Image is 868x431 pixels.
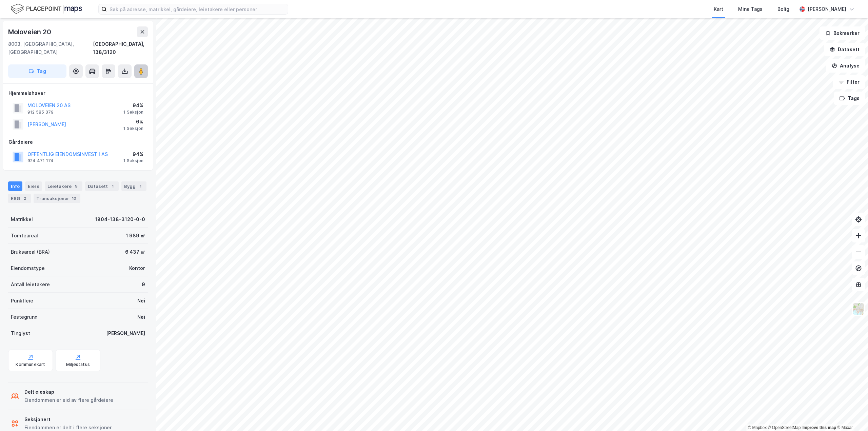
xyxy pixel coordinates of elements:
div: Punktleie [11,297,33,305]
div: 912 585 379 [27,110,54,115]
input: Søk på adresse, matrikkel, gårdeiere, leietakere eller personer [107,4,288,14]
div: Transaksjoner [34,194,80,203]
img: logo.f888ab2527a4732fd821a326f86c7f29.svg [11,3,82,15]
div: Gårdeiere [8,138,147,146]
div: [PERSON_NAME] [808,5,846,13]
div: Eiere [25,181,42,191]
div: Delt eieskap [24,388,113,396]
div: 924 471 174 [27,158,54,163]
a: OpenStreetMap [768,425,801,430]
div: Eiendomstype [11,264,45,272]
div: 9 [142,280,145,289]
button: Datasett [824,43,865,56]
div: 6 437 ㎡ [125,248,145,256]
div: Tomteareal [11,232,38,240]
div: 1 989 ㎡ [126,232,145,240]
div: 1 Seksjon [123,126,143,131]
div: Datasett [85,181,119,191]
div: Bruksareal (BRA) [11,248,50,256]
div: Matrikkel [11,215,33,223]
div: 94% [123,150,143,158]
div: Leietakere [45,181,82,191]
button: Tags [834,92,865,105]
div: 1 Seksjon [123,110,143,115]
div: 8003, [GEOGRAPHIC_DATA], [GEOGRAPHIC_DATA] [8,40,93,56]
a: Improve this map [803,425,836,430]
div: 2 [21,195,28,202]
div: 10 [71,195,78,202]
div: Mine Tags [738,5,763,13]
iframe: Chat Widget [834,398,868,431]
div: 9 [73,183,80,190]
div: 94% [123,101,143,110]
div: Kart [714,5,723,13]
button: Filter [833,75,865,89]
div: [PERSON_NAME] [106,329,145,337]
div: Nei [137,297,145,305]
button: Bokmerker [820,26,865,40]
div: 1804-138-3120-0-0 [95,215,145,223]
div: ESG [8,194,31,203]
div: [GEOGRAPHIC_DATA], 138/3120 [93,40,148,56]
div: Nei [137,313,145,321]
div: Info [8,181,22,191]
div: Kontor [129,264,145,272]
a: Mapbox [748,425,767,430]
div: Tinglyst [11,329,30,337]
div: Moloveien 20 [8,26,53,37]
div: Eiendommen er eid av flere gårdeiere [24,396,113,404]
div: Seksjonert [24,415,112,424]
div: Kommunekart [16,362,45,367]
div: 1 Seksjon [123,158,143,163]
div: 1 [109,183,116,190]
div: Bygg [121,181,146,191]
button: Analyse [826,59,865,73]
div: Hjemmelshaver [8,89,147,97]
button: Tag [8,64,66,78]
div: Kontrollprogram for chat [834,398,868,431]
div: Antall leietakere [11,280,50,289]
div: 6% [123,118,143,126]
div: Festegrunn [11,313,37,321]
div: 1 [137,183,144,190]
div: Bolig [777,5,789,13]
img: Z [852,302,865,315]
div: Miljøstatus [66,362,90,367]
